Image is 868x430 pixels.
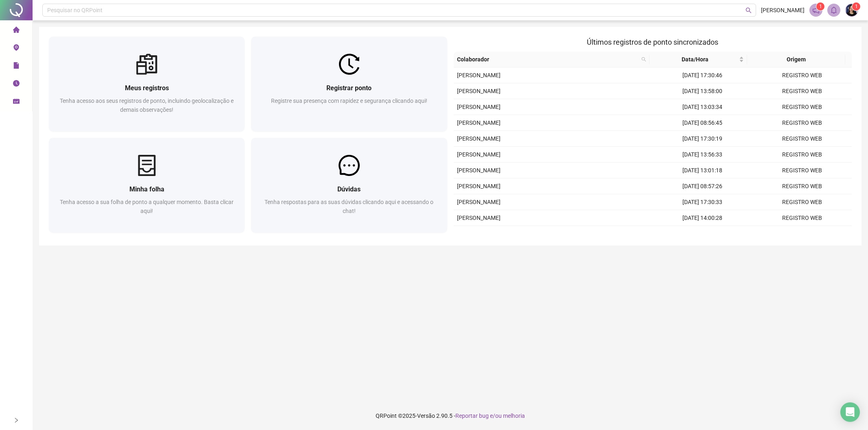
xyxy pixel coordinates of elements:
[49,138,245,232] a: Minha folhaTenha acesso a sua folha de ponto a qualquer momento. Basta clicar aqui!
[752,178,852,194] td: REGISTRO WEB
[13,417,19,423] span: right
[653,67,752,83] td: [DATE] 17:30:46
[417,413,435,419] span: Versão
[752,194,852,210] td: REGISTRO WEB
[846,4,858,16] img: 65001
[129,185,164,193] span: Minha folha
[271,98,427,104] span: Registre sua presença com rapidez e segurança clicando aqui!
[830,7,837,14] span: bell
[60,98,234,113] span: Tenha acesso aos seus registros de ponto, incluindo geolocalização e demais observações!
[653,55,738,64] span: Data/Hora
[752,83,852,99] td: REGISTRO WEB
[855,4,858,9] span: 1
[251,37,447,131] a: Registrar pontoRegistre sua presença com rapidez e segurança clicando aqui!
[747,52,845,67] th: Origem
[457,104,501,110] span: [PERSON_NAME]
[653,115,752,131] td: [DATE] 08:56:45
[33,402,868,430] footer: QRPoint © 2025 - 2.90.5 -
[457,72,501,78] span: [PERSON_NAME]
[653,163,752,178] td: [DATE] 13:01:18
[752,131,852,147] td: REGISTRO WEB
[640,53,648,65] span: search
[457,88,501,94] span: [PERSON_NAME]
[752,67,852,83] td: REGISTRO WEB
[840,402,860,422] div: Open Intercom Messenger
[746,7,752,13] span: search
[653,194,752,210] td: [DATE] 17:30:33
[653,178,752,194] td: [DATE] 08:57:26
[457,119,501,126] span: [PERSON_NAME]
[649,52,748,67] th: Data/Hora
[251,138,447,232] a: DúvidasTenha respostas para as suas dúvidas clicando aqui e acessando o chat!
[13,76,20,93] span: clock-circle
[653,147,752,163] td: [DATE] 13:56:33
[653,210,752,226] td: [DATE] 14:00:28
[653,131,752,147] td: [DATE] 17:30:19
[265,199,433,214] span: Tenha respostas para as suas dúvidas clicando aqui e acessando o chat!
[457,183,501,189] span: [PERSON_NAME]
[812,7,820,14] span: notification
[587,38,718,46] span: Últimos registros de ponto sincronizados
[457,215,501,221] span: [PERSON_NAME]
[819,4,822,9] span: 1
[13,41,20,57] span: environment
[752,163,852,178] td: REGISTRO WEB
[752,210,852,226] td: REGISTRO WEB
[455,413,525,419] span: Reportar bug e/ou melhoria
[752,115,852,131] td: REGISTRO WEB
[13,94,20,111] span: schedule
[49,37,245,131] a: Meus registrosTenha acesso aos seus registros de ponto, incluindo geolocalização e demais observa...
[60,199,234,214] span: Tenha acesso a sua folha de ponto a qualquer momento. Basta clicar aqui!
[457,151,501,158] span: [PERSON_NAME]
[752,99,852,115] td: REGISTRO WEB
[337,185,361,193] span: Dúvidas
[457,199,501,205] span: [PERSON_NAME]
[761,6,805,15] span: [PERSON_NAME]
[852,2,860,11] sup: Atualize o seu contato no menu Meus Dados
[653,99,752,115] td: [DATE] 13:03:34
[816,2,824,11] sup: 1
[125,84,169,92] span: Meus registros
[13,23,20,39] span: home
[653,226,752,242] td: [DATE] 13:00:15
[457,55,638,64] span: Colaborador
[13,59,20,75] span: file
[457,135,501,142] span: [PERSON_NAME]
[326,84,372,92] span: Registrar ponto
[752,226,852,242] td: REGISTRO WEB
[457,167,501,174] span: [PERSON_NAME]
[752,147,852,163] td: REGISTRO WEB
[653,83,752,99] td: [DATE] 13:58:00
[641,57,646,62] span: search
